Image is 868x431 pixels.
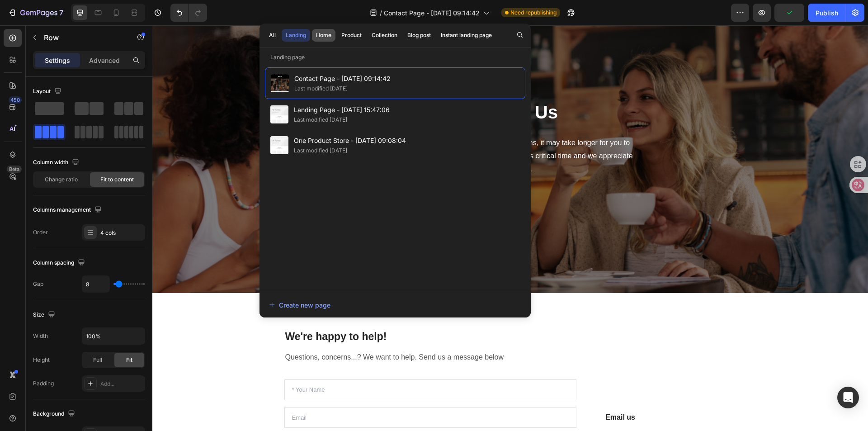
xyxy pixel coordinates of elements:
[294,135,406,146] span: One Product Store - [DATE] 09:08:04
[33,356,50,364] div: Height
[294,146,347,155] div: Last modified [DATE]
[230,111,486,150] p: Due to high volume of orders and interactions, it may take longer for you to respond. We are work...
[294,84,348,93] div: Last modified [DATE]
[453,403,583,416] p: [EMAIL_ADDRESS][DOMAIN_NAME]
[312,29,335,42] button: Home
[269,31,276,39] div: All
[33,156,81,169] div: Column width
[33,408,77,420] div: Background
[9,96,22,104] div: 450
[337,29,366,42] button: Product
[93,356,102,364] span: Full
[269,300,330,310] div: Create new page
[259,53,531,62] p: Landing page
[170,4,207,22] div: Undo/Redo
[33,309,57,321] div: Size
[316,31,331,39] div: Home
[33,228,48,237] div: Order
[7,166,22,173] div: Beta
[384,8,480,18] span: Contact Page - [DATE] 09:14:42
[132,382,425,403] input: Email
[269,296,522,314] button: Create new page
[294,73,391,84] span: Contact Page - [DATE] 09:14:42
[441,31,492,39] div: Instant landing page
[453,387,583,398] p: Email us
[33,379,54,388] div: Padding
[837,387,859,408] div: Open Intercom Messenger
[45,175,78,184] span: Change ratio
[372,31,397,39] div: Collection
[133,326,424,339] p: Questions, concerns...? We want to help. Send us a message below
[33,257,87,269] div: Column spacing
[282,29,310,42] button: Landing
[100,175,134,184] span: Fit to content
[4,4,67,22] button: 7
[341,31,362,39] div: Product
[89,56,120,65] p: Advanced
[808,4,846,22] button: Publish
[45,56,70,65] p: Settings
[133,305,424,318] p: We're happy to help!
[380,8,382,18] span: /
[510,9,557,17] span: Need republishing
[816,8,838,18] div: Publish
[100,229,143,237] div: 4 cols
[33,332,48,340] div: Width
[265,29,280,42] button: All
[407,31,431,39] div: Blog post
[82,328,145,344] input: Auto
[368,29,401,42] button: Collection
[286,31,306,39] div: Landing
[33,204,104,216] div: Columns management
[294,104,390,115] span: Landing Page - [DATE] 15:47:06
[152,25,868,431] iframe: Design area
[33,280,43,288] div: Gap
[126,356,132,364] span: Fit
[59,7,63,18] p: 7
[132,354,425,375] input: * Your Name
[403,29,435,42] button: Blog post
[44,32,121,43] p: Row
[100,380,143,388] div: Add...
[437,29,496,42] button: Instant landing page
[294,115,347,124] div: Last modified [DATE]
[33,85,63,98] div: Layout
[82,276,109,292] input: Auto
